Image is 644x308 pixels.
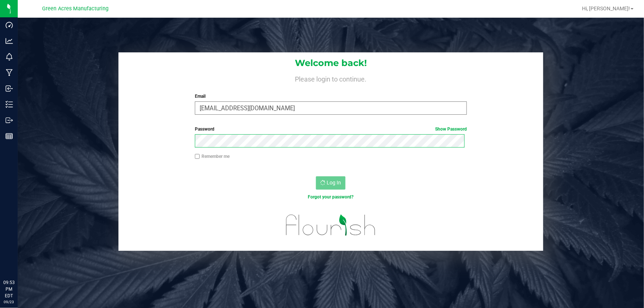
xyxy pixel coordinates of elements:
p: 09:53 PM EDT [3,279,14,299]
h1: Welcome back! [118,58,543,68]
span: Hi, [PERSON_NAME]! [582,6,630,11]
button: Log In [316,176,345,190]
p: 09/23 [3,299,14,305]
inline-svg: Inbound [6,85,13,92]
inline-svg: Inventory [6,101,13,108]
h4: Please login to continue. [118,74,543,83]
a: Show Password [435,127,467,132]
inline-svg: Manufacturing [6,69,13,76]
a: Forgot your password? [308,194,354,200]
inline-svg: Reports [6,132,13,140]
inline-svg: Outbound [6,117,13,124]
inline-svg: Monitoring [6,53,13,60]
inline-svg: Dashboard [6,21,13,29]
input: Remember me [195,154,200,159]
inline-svg: Analytics [6,37,13,45]
span: Password [195,127,214,132]
label: Remember me [195,153,230,160]
img: flourish_logo.svg [278,208,384,242]
span: Green Acres Manufacturing [42,6,109,12]
label: Email [195,93,467,100]
span: Log In [327,180,341,186]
